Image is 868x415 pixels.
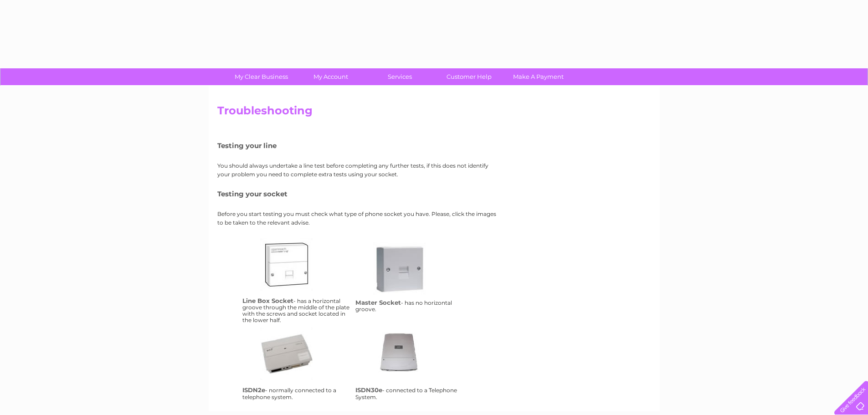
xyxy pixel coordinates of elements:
[217,104,651,122] h2: Troubleshooting
[217,142,500,149] h5: Testing your line
[224,68,299,85] a: My Clear Business
[240,325,353,402] td: - normally connected to a telephone system.
[362,68,437,85] a: Services
[353,325,466,402] td: - connected to a Telephone System.
[217,210,500,227] p: Before you start testing you must check what type of phone socket you have. Please, click the ima...
[293,68,368,85] a: My Account
[260,328,333,400] a: isdn2e
[501,68,576,85] a: Make A Payment
[355,299,401,306] h4: Master Socket
[217,190,500,198] h5: Testing your socket
[242,297,293,304] h4: Line Box Socket
[353,236,466,326] td: - has no horizontal groove.
[260,238,333,311] a: lbs
[431,68,507,85] a: Customer Help
[373,328,446,400] a: isdn30e
[242,386,265,394] h4: ISDN2e
[217,161,500,179] p: You should always undertake a line test before completing any further tests, if this does not ide...
[240,236,353,326] td: - has a horizontal groove through the middle of the plate with the screws and socket located in t...
[355,386,382,394] h4: ISDN30e
[373,242,446,315] a: ms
